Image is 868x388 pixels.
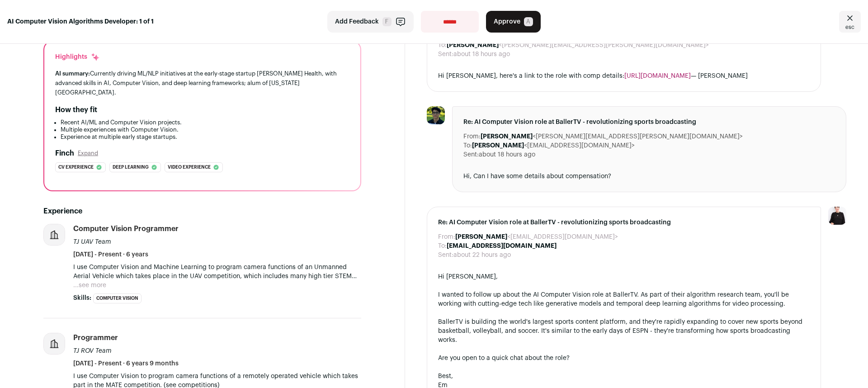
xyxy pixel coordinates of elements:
dt: To: [438,41,447,50]
b: [EMAIL_ADDRESS][DOMAIN_NAME] [447,243,557,249]
dt: Sent: [438,50,453,59]
li: Computer Vision [93,293,142,303]
div: Programmer [73,333,118,343]
div: Hi [PERSON_NAME], here's a link to the role with comp details: — [PERSON_NAME] [438,71,810,80]
a: Close [839,11,861,33]
span: Add Feedback [335,17,379,26]
dt: From: [438,232,455,241]
span: TJ ROV Team [73,348,112,354]
dt: From: [463,132,481,141]
a: [URL][DOMAIN_NAME] [624,73,691,79]
img: 9240684-medium_jpg [828,207,846,225]
button: Approve A [486,11,541,33]
span: esc [845,24,854,31]
span: AI summary: [55,71,90,76]
dt: To: [463,141,472,150]
div: Computer Vision Programmer [73,224,179,234]
span: [DATE] - Present · 6 years [73,250,148,259]
dt: To: [438,241,447,251]
h2: Finch [55,148,74,159]
button: ...see more [73,281,106,290]
span: Cv experience [58,163,94,172]
button: Add Feedback F [327,11,414,33]
span: Approve [494,17,520,26]
li: Recent AI/ML and Computer Vision projects. [61,119,349,126]
b: [PERSON_NAME] [447,42,499,48]
span: Re: AI Computer Vision role at BallerTV - revolutionizing sports broadcasting [438,218,810,227]
strong: AI Computer Vision Algorithms Developer: 1 of 1 [7,17,154,26]
li: Experience at multiple early stage startups. [61,133,349,141]
div: Are you open to a quick chat about the role? [438,354,810,363]
div: Best, [438,372,810,381]
img: company-logo-placeholder-414d4e2ec0e2ddebbe968bf319fdfe5acfe0c9b87f798d344e800bc9a89632a0.png [44,224,65,245]
dt: Sent: [463,150,479,159]
b: [PERSON_NAME] [472,142,524,149]
dd: about 22 hours ago [453,251,511,260]
li: Multiple experiences with Computer Vision. [61,126,349,133]
dt: Sent: [438,251,453,260]
b: [PERSON_NAME] [455,234,507,240]
h2: Experience [43,206,361,217]
span: Re: AI Computer Vision role at BallerTV - revolutionizing sports broadcasting [463,118,835,127]
span: TJ UAV Team [73,239,111,245]
div: I wanted to follow up about the AI Computer Vision role at BallerTV. As part of their algorithm r... [438,290,810,308]
dd: <[EMAIL_ADDRESS][DOMAIN_NAME]> [472,141,635,150]
dd: about 18 hours ago [453,50,510,59]
span: [DATE] - Present · 6 years 9 months [73,359,179,368]
span: Video experience [168,163,211,172]
dd: <[PERSON_NAME][EMAIL_ADDRESS][PERSON_NAME][DOMAIN_NAME]> [447,41,709,50]
div: Highlights [55,52,100,62]
div: Hi, Can I have some details about compensation? [463,172,835,181]
dd: <[PERSON_NAME][EMAIL_ADDRESS][PERSON_NAME][DOMAIN_NAME]> [481,132,743,141]
img: company-logo-placeholder-414d4e2ec0e2ddebbe968bf319fdfe5acfe0c9b87f798d344e800bc9a89632a0.png [44,333,65,354]
span: F [382,17,392,26]
button: Expand [78,150,98,157]
dd: <[EMAIL_ADDRESS][DOMAIN_NAME]> [455,232,618,241]
span: Deep learning [113,163,149,172]
p: I use Computer Vision and Machine Learning to program camera functions of an Unmanned Aerial Vehi... [73,263,361,281]
dd: about 18 hours ago [479,150,535,159]
span: Skills: [73,293,91,303]
img: e577f0daf59e18fe1670818785a674631ebb72c2da0122bd006ac04f9ea7ccc2 [427,106,445,124]
div: Currently driving ML/NLP initiatives at the early-stage startup [PERSON_NAME] Health, with advanc... [55,69,349,97]
b: [PERSON_NAME] [481,133,533,140]
h2: How they fit [55,104,97,115]
div: Hi [PERSON_NAME], [438,272,810,281]
span: A [524,17,533,26]
div: BallerTV is building the world's largest sports content platform, and they're rapidly expanding t... [438,317,810,345]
